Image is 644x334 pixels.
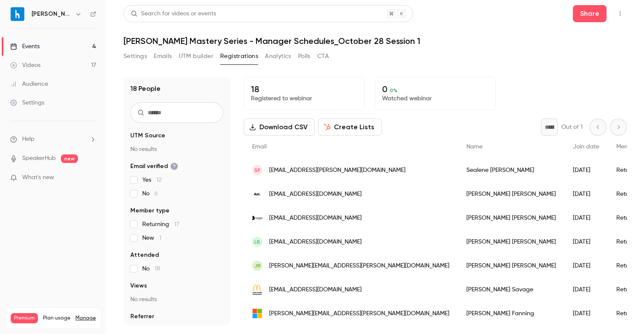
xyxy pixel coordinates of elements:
li: help-dropdown-opener [10,135,96,144]
span: No [142,264,160,273]
span: New [142,234,161,242]
span: LB [254,238,260,246]
button: CTA [317,49,329,63]
div: [DATE] [564,230,608,254]
img: aol.com [252,189,262,199]
p: 0 [382,84,489,94]
div: Settings [10,99,44,107]
img: Harri [11,7,24,21]
button: Analytics [265,49,291,63]
span: 17 [174,221,179,227]
p: No results [130,145,223,154]
span: new [61,154,78,163]
span: 18 [155,266,160,272]
span: Name [466,144,483,150]
button: Download CSV [244,119,315,136]
button: Registrations [220,49,258,63]
div: Sealene [PERSON_NAME] [458,158,564,182]
span: No [142,189,158,198]
img: msn.com [252,216,262,220]
span: 12 [156,177,161,183]
span: UTM Source [130,131,165,140]
p: No results [130,295,223,304]
button: Share [573,5,607,22]
img: mclewis.net [252,285,262,295]
div: [DATE] [564,182,608,206]
span: Referrer [130,312,154,321]
span: Returning [142,220,179,229]
a: SpeakerHub [22,154,56,163]
span: [EMAIL_ADDRESS][DOMAIN_NAME] [269,190,362,199]
span: [EMAIL_ADDRESS][DOMAIN_NAME] [269,238,362,247]
div: [DATE] [564,158,608,182]
span: Join date [573,144,599,150]
span: [EMAIL_ADDRESS][DOMAIN_NAME] [269,214,362,223]
span: Views [130,282,147,290]
span: Email [252,144,267,150]
span: Member type [130,206,170,215]
h1: [PERSON_NAME] Mastery Series - Manager Schedules_October 28 Session 1 [124,36,627,46]
span: [EMAIL_ADDRESS][DOMAIN_NAME] [269,285,362,294]
span: SF [254,166,260,174]
span: Premium [11,313,38,323]
h6: [PERSON_NAME] [32,10,72,18]
button: Create Lists [318,119,382,136]
span: What's new [22,173,54,182]
div: [PERSON_NAME] [PERSON_NAME] [458,254,564,278]
div: Audience [10,80,48,88]
p: 18 [251,84,357,94]
span: [PERSON_NAME][EMAIL_ADDRESS][PERSON_NAME][DOMAIN_NAME] [269,261,449,270]
span: Attended [130,251,159,259]
span: JR [254,262,261,270]
span: 0 % [390,87,397,93]
div: Videos [10,61,40,70]
span: 6 [155,191,158,197]
button: Polls [298,49,310,63]
button: UTM builder [179,49,213,63]
div: [DATE] [564,254,608,278]
span: Email verified [130,162,178,171]
span: Yes [142,176,161,184]
div: [PERSON_NAME] Fanning [458,302,564,325]
div: Events [10,42,40,51]
div: [DATE] [564,302,608,325]
div: [DATE] [564,278,608,302]
div: [PERSON_NAME] [PERSON_NAME] [458,206,564,230]
div: [PERSON_NAME] [PERSON_NAME] [458,230,564,254]
div: [PERSON_NAME] [PERSON_NAME] [458,182,564,206]
button: Emails [154,49,172,63]
a: Manage [75,315,96,322]
span: Plan usage [43,315,70,322]
h1: 18 People [130,84,161,94]
p: Out of 1 [561,123,583,131]
div: [PERSON_NAME] Savage [458,278,564,302]
span: Help [22,135,34,144]
p: Registered to webinar [251,94,357,103]
span: 1 [159,235,161,241]
span: [EMAIL_ADDRESS][PERSON_NAME][DOMAIN_NAME] [269,166,405,175]
img: outlook.com [252,308,262,319]
p: Watched webinar [382,94,489,103]
button: Settings [124,49,147,63]
div: [DATE] [564,206,608,230]
span: [PERSON_NAME][EMAIL_ADDRESS][PERSON_NAME][DOMAIN_NAME] [269,309,449,318]
div: Search for videos or events [131,9,216,18]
